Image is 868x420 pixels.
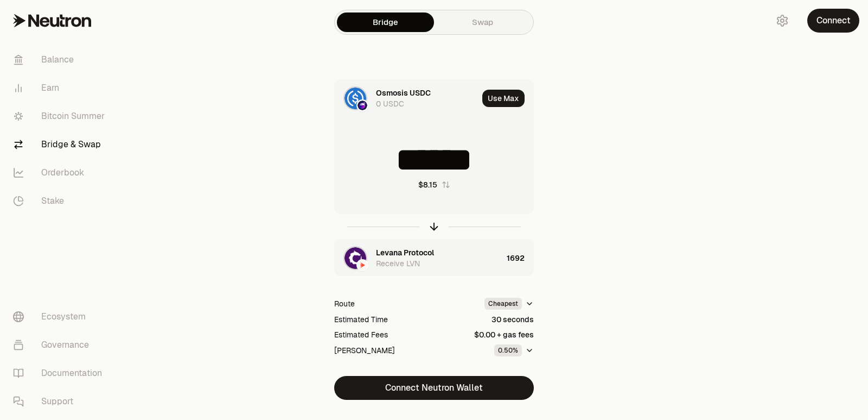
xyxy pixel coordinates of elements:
[334,329,388,340] div: Estimated Fees
[358,101,367,110] img: Osmosis Logo
[418,179,450,190] button: $8.15
[376,87,431,98] div: Osmosis USDC
[474,329,534,340] div: $0.00 + gas fees
[4,46,117,74] a: Balance
[484,298,534,310] button: Cheapest
[484,298,522,310] div: Cheapest
[335,240,533,277] button: LVN LogoNeutron LogoLevana ProtocolReceive LVN1692
[344,247,366,269] img: LVN Logo
[4,359,117,387] a: Documentation
[335,240,502,277] div: LVN LogoNeutron LogoLevana ProtocolReceive LVN
[4,331,117,359] a: Governance
[418,179,437,190] div: $8.15
[376,258,420,269] div: Receive LVN
[494,344,534,356] button: 0.50%
[4,187,117,215] a: Stake
[434,12,531,32] a: Swap
[376,98,404,109] div: 0 USDC
[376,247,434,258] div: Levana Protocol
[4,102,117,130] a: Bitcoin Summer
[358,260,367,270] img: Neutron Logo
[4,74,117,102] a: Earn
[335,80,478,117] div: USDC LogoOsmosis LogoOsmosis USDC0 USDC
[344,87,366,109] img: USDC Logo
[334,314,388,325] div: Estimated Time
[482,90,525,107] button: Use Max
[4,387,117,416] a: Support
[4,130,117,159] a: Bridge & Swap
[507,240,533,277] div: 1692
[337,12,434,32] a: Bridge
[4,159,117,187] a: Orderbook
[334,345,395,356] div: [PERSON_NAME]
[494,344,522,356] div: 0.50%
[334,298,355,309] div: Route
[492,314,534,325] div: 30 seconds
[4,303,117,331] a: Ecosystem
[807,9,859,33] button: Connect
[334,376,534,400] button: Connect Neutron Wallet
